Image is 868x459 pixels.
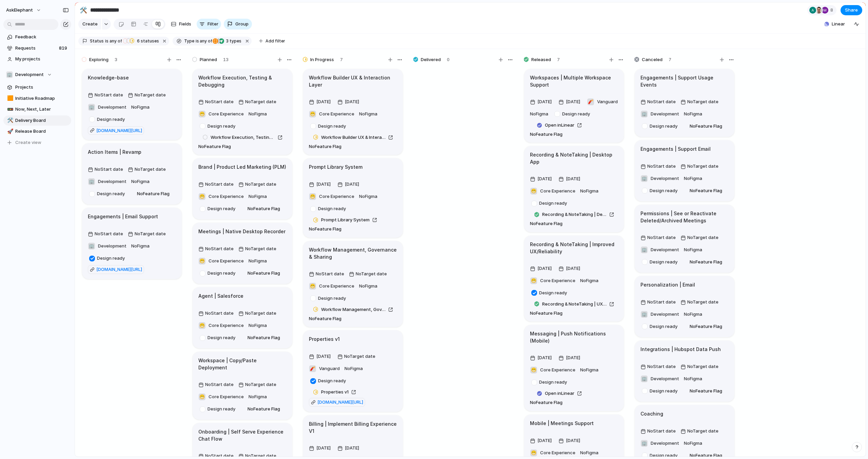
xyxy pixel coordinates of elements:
[307,269,346,279] button: NoStart date
[122,37,160,45] button: 6 statuses
[309,133,397,142] a: Workflow Builder UX & Interaction Layer
[690,187,722,194] span: No Feature Flag
[96,266,142,273] span: [DOMAIN_NAME][URL]
[82,143,182,204] div: Action Items | RevampNoStart dateNoTarget date🏢DevelopmentNoFigmaDesign readyNoFeature Flag
[15,84,69,91] span: Projects
[3,137,71,148] button: Create view
[208,123,238,130] span: Design ready
[245,181,276,188] span: No Target date
[86,164,125,175] button: NoStart date
[690,259,722,265] span: No Feature Flag
[95,231,123,237] span: No Start date
[80,5,87,15] div: 🛠️
[639,297,677,308] button: NoStart date
[135,38,159,44] span: statuses
[197,308,235,319] button: NoStart date
[635,140,734,201] div: Engagements | Support EmailNoStart dateNoTarget date🏢DevelopmentNoFigmaDesign readyNoFeature Flag
[309,305,397,314] a: Workflow Management, Governance & Sharing
[528,96,555,107] button: [DATE]
[530,151,618,165] h1: Recording & NoteTaking | Desktop App
[88,265,144,274] a: [DOMAIN_NAME][URL]
[635,276,734,337] div: Personalization | EmailNoStart dateNoTarget date🏢DevelopmentNoFigmaDesign readyNoFeature Flag
[357,109,379,120] button: NoFigma
[3,82,71,92] a: Projects
[307,203,350,214] button: Design ready
[684,111,702,117] span: No Figma
[193,69,292,155] div: Workflow Execution, Testing & DebuggingNoStart dateNoTarget date😁Core ExperienceNoFigmaDesign rea...
[86,102,128,113] button: 🏢Development
[528,263,555,274] button: [DATE]
[641,111,648,117] div: 🏢
[198,74,287,88] h1: Workflow Execution, Testing & Debugging
[309,216,381,224] a: Prompt Library System
[197,96,235,107] button: NoStart date
[640,145,711,153] h1: Engagements | Support Email
[530,74,618,88] h1: Workspaces | Multiple Workspace Support
[199,38,212,44] span: any of
[690,123,722,130] span: No Feature Flag
[647,98,676,105] span: No Start date
[82,69,182,140] div: Knowledge-baseNoStart dateNoTarget date🏢DevelopmentNoFigmaDesign ready[DOMAIN_NAME][URL]
[15,139,41,146] span: Create view
[197,121,240,132] button: Design ready
[86,228,125,239] button: NoStart date
[255,36,289,46] button: Add filter
[309,163,362,171] h1: Prompt Library System
[7,128,12,135] div: 🚀
[3,70,71,80] button: 🏢Development
[248,270,280,277] span: No Feature Flag
[15,71,44,78] span: Development
[78,5,89,16] button: 🛠️
[540,188,575,195] span: Core Experience
[307,109,356,120] button: 😁Core Experience
[247,109,269,120] button: NoFigma
[319,193,354,200] span: Core Experience
[687,234,718,241] span: No Target date
[198,228,285,235] h1: Meetings | Native Desktop Recorder
[687,98,718,105] span: No Target date
[197,19,221,30] button: Filter
[639,257,682,268] button: Design ready
[539,200,570,207] span: Design ready
[639,185,682,196] button: Design ready
[528,173,555,184] button: [DATE]
[3,32,71,42] a: Feedback
[15,56,69,62] span: My projects
[126,164,167,175] button: NoTarget date
[640,281,695,289] h1: Personalization | Email
[530,241,618,255] h1: Recording & NoteTaking | Improved UX/Reliability
[321,134,386,141] span: Workflow Builder UX & Interaction Layer
[564,175,582,183] span: [DATE]
[82,208,182,279] div: Engagements | Email SupportNoStart dateNoTarget date🏢DevelopmentNoFigmaDesign ready[DOMAIN_NAME][...
[82,21,98,27] span: Create
[6,71,13,78] div: 🏢
[562,111,593,117] span: Design ready
[209,258,244,264] span: Core Experience
[6,117,13,124] button: 🛠️
[650,187,680,194] span: Design ready
[557,173,584,184] button: [DATE]
[3,5,45,16] button: AskElephant
[530,300,618,309] a: Recording & NoteTaking | UX Enhancements
[635,205,734,273] div: Permissions | See or Reactivate Deleted/Archived MeetingsNoStart dateNoTarget date🏢DevelopmentNoF...
[88,74,129,81] h1: Knowledge-base
[95,92,123,98] span: No Start date
[318,205,349,212] span: Design ready
[248,205,280,212] span: No Feature Flag
[578,186,600,197] button: NoFigma
[528,288,571,298] button: Design ready
[247,191,269,202] button: NoFigma
[15,106,69,113] span: Now, Next, Later
[249,193,267,200] span: No Figma
[168,19,194,30] button: Fields
[321,217,370,223] span: Prompt Library System
[530,220,563,227] span: No Feature Flag
[7,94,12,102] div: 🟧
[564,264,582,273] span: [DATE]
[197,256,245,267] button: 😁Core Experience
[3,43,71,53] a: Requests819
[137,190,170,197] span: No Feature Flag
[126,90,167,100] button: NoTarget date
[126,228,167,239] button: NoTarget date
[88,148,141,156] h1: Action Items | Revamp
